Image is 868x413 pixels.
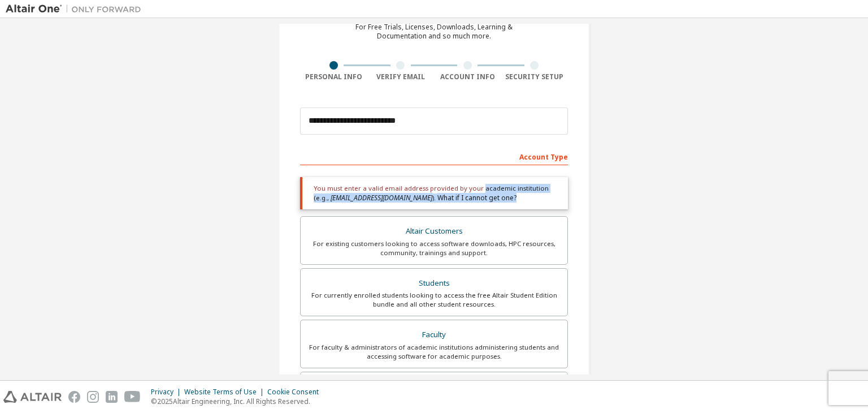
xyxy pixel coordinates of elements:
img: linkedin.svg [106,391,118,403]
div: Verify Email [367,72,435,81]
div: For existing customers looking to access software downloads, HPC resources, community, trainings ... [307,239,561,257]
div: Students [307,276,561,291]
img: altair_logo.svg [3,391,62,403]
img: youtube.svg [124,391,141,403]
div: For faculty & administrators of academic institutions administering students and accessing softwa... [307,343,561,361]
div: Privacy [151,388,184,397]
img: instagram.svg [87,391,99,403]
div: Personal Info [300,72,367,81]
img: Altair One [6,3,147,15]
div: Cookie Consent [267,388,325,397]
span: [EMAIL_ADDRESS][DOMAIN_NAME] [331,193,432,203]
div: Altair Customers [307,223,561,239]
div: You must enter a valid email address provided by your academic institution (e.g., ). [300,177,568,209]
div: For currently enrolled students looking to access the free Altair Student Edition bundle and all ... [307,291,561,309]
img: facebook.svg [68,391,80,403]
div: Security Setup [501,72,568,81]
div: Website Terms of Use [184,388,267,397]
div: Faculty [307,327,561,343]
a: What if I cannot get one? [437,193,517,203]
div: Account Type [300,147,568,165]
p: © 2025 Altair Engineering, Inc. All Rights Reserved. [151,397,325,406]
div: Account Info [434,72,501,81]
div: For Free Trials, Licenses, Downloads, Learning & Documentation and so much more. [355,23,513,41]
